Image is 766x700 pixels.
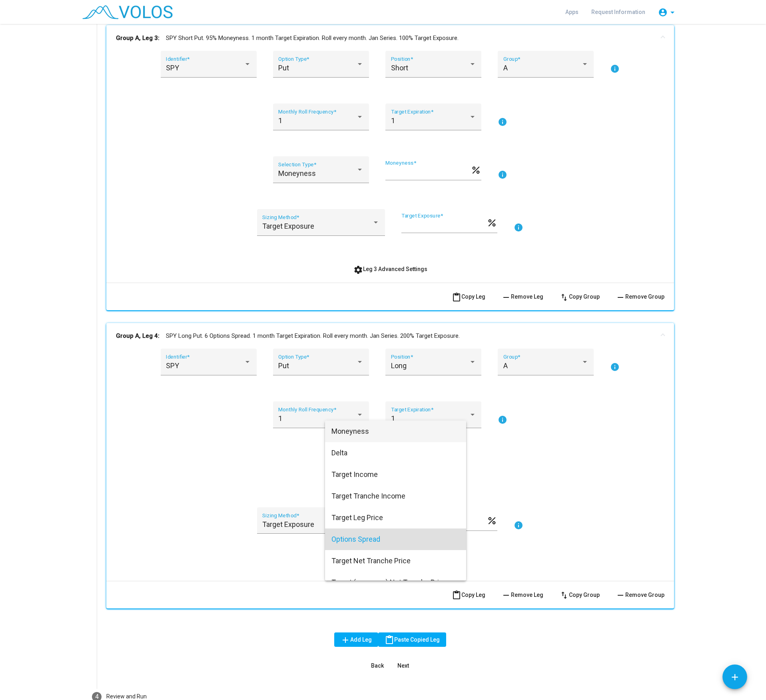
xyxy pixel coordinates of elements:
[331,421,460,442] span: Moneyness
[331,572,460,593] span: Target (exposure) Net Tranche Price
[331,528,460,550] span: Options Spread
[331,485,460,507] span: Target Tranche Income
[331,550,460,572] span: Target Net Tranche Price
[331,464,460,485] span: Target Income
[331,507,460,528] span: Target Leg Price
[331,442,460,464] span: Delta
